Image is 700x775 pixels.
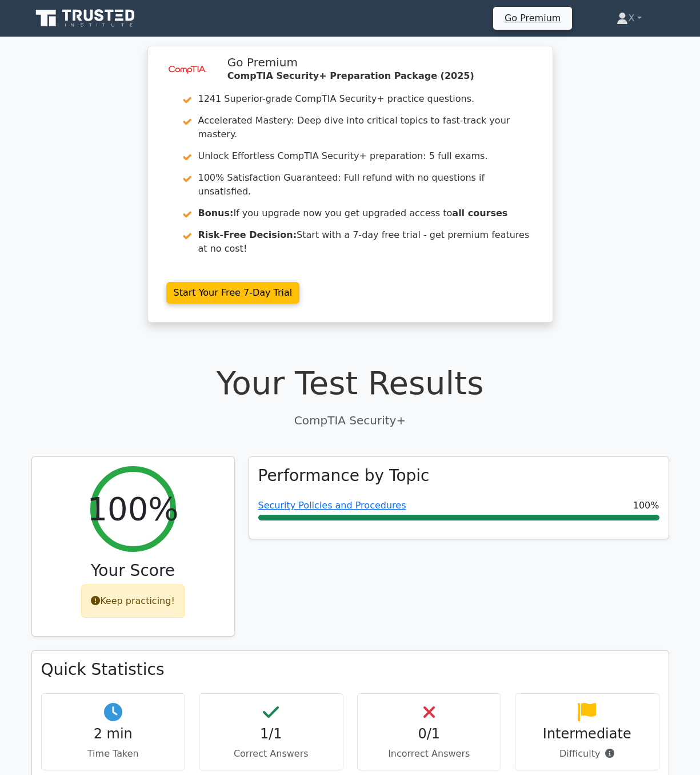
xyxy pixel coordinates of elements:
a: Security Policies and Procedures [258,500,406,511]
p: Difficulty [525,747,650,761]
h3: Your Score [41,561,225,581]
a: Go Premium [498,10,567,26]
h4: 1/1 [209,726,334,742]
div: Keep practicing! [81,585,185,618]
p: Incorrect Answers [367,747,492,761]
p: CompTIA Security+ [31,412,669,429]
h4: 2 min [51,726,176,742]
h4: 0/1 [367,726,492,742]
h3: Quick Statistics [41,660,659,679]
a: Start Your Free 7-Day Trial [166,282,300,304]
a: X [589,7,669,30]
p: Time Taken [51,747,176,761]
span: 100% [633,499,659,512]
h2: 100% [87,490,178,528]
h3: Performance by Topic [258,466,430,486]
h1: Your Test Results [31,364,669,402]
p: Correct Answers [209,747,334,761]
h4: Intermediate [525,726,650,742]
